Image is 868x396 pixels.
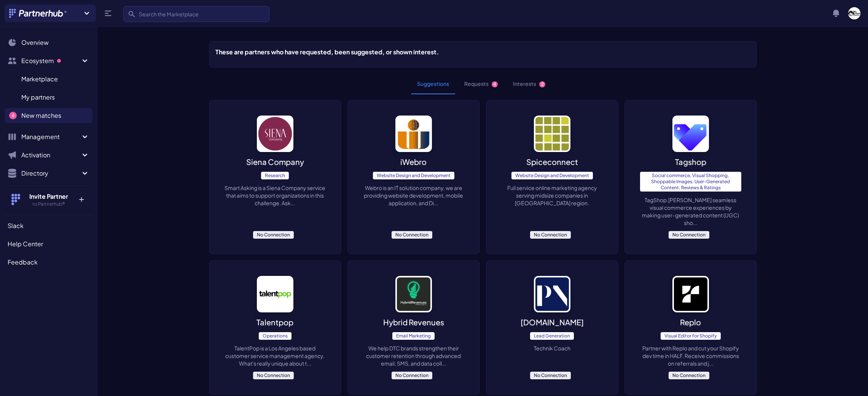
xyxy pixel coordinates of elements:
span: Activation [21,150,80,160]
p: Spiceconnect [526,157,578,167]
span: My partners [21,93,55,102]
span: Help Center [8,239,43,249]
p: Technik Coach [534,344,570,352]
span: Visual Editor for Shopify [661,332,721,340]
span: Lead Generation [530,332,574,340]
input: Search the Marketplace [123,6,269,22]
a: image_alt SpiceconnectWebsite Design and DevelopmentFull service online marketing agency serving ... [486,100,618,254]
button: Interests [507,74,551,94]
p: TalentPop is a Los Angeles based customer service management agency. What's really unique about t... [225,344,326,367]
p: TagShop.[PERSON_NAME] seamless visual commerce experiences by making user-generated content (UGC)... [640,196,741,227]
p: Talentpop [256,317,293,328]
p: [DOMAIN_NAME] [521,317,584,328]
a: image_alt Hybrid RevenuesEmail MarketingWe help DTC brands strengthen their customer retention th... [347,260,480,395]
span: Directory [21,169,80,178]
span: No Connection [530,231,571,239]
img: Partnerhub® Logo [9,9,67,18]
span: No Connection [669,231,709,239]
p: Webro is an IT solution company, we are providing website development, mobile application, and Di... [363,184,464,207]
img: image_alt [534,276,570,312]
span: 4 [492,81,498,87]
h5: to Partnerhub® [24,201,73,207]
span: Feedback [8,258,38,267]
a: image_alt iWebroWebsite Design and DevelopmentWebro is an IT solution company, we are providing w... [347,100,480,254]
a: image_alt TalentpopOperationsTalentPop is a Los Angeles based customer service management agency.... [209,260,341,395]
button: Directory [5,166,92,181]
span: No Connection [392,372,432,379]
p: Replo [680,317,701,328]
button: Ecosystem [5,53,92,68]
span: No Connection [253,372,294,379]
p: We help DTC brands strengthen their customer retention through advanced email, SMS, and data coll... [363,344,464,367]
span: No Connection [669,372,709,379]
a: My partners [5,90,92,105]
img: image_alt [395,276,432,312]
h5: These are partners who have requested, been suggested, or shown interest. [215,48,439,57]
a: Feedback [5,255,92,270]
p: Siena Company [246,157,304,167]
span: Website Design and Development [373,172,454,179]
img: image_alt [257,116,293,152]
a: Overview [5,35,92,50]
p: Tagshop [675,157,706,167]
a: Marketplace [5,71,92,87]
a: image_alt Siena CompanyResearchSmart Asking is a Siena Company service that aims to support organ... [209,100,341,254]
span: New matches [21,111,61,120]
span: Email Marketing [392,332,435,340]
p: Hybrid Revenues [383,317,444,328]
p: Full service online marketing agency serving midsize companies in [GEOGRAPHIC_DATA] region. [502,184,603,207]
a: Slack [5,218,92,233]
a: image_alt ReploVisual Editor for ShopifyPartner with Replo and cut your Shopify dev time in HALF.... [624,260,757,395]
a: New matches [5,108,92,123]
span: Marketplace [21,74,58,84]
span: Overview [21,38,49,47]
p: Partner with Replo and cut your Shopify dev time in HALF. Receive commissions on referrals and j... [640,344,741,367]
span: Slack [8,221,24,230]
a: image_alt TagshopSocial commerce, Visual Shopping, Shoppable Images, User-Generated Content, Revi... [624,100,757,254]
img: image_alt [257,276,293,312]
img: image_alt [534,116,570,152]
h4: Invite Partner [24,192,73,201]
img: image_alt [395,116,432,152]
button: Invite Partner to Partnerhub® + [5,185,92,213]
span: Management [21,132,80,141]
button: Requests [458,74,504,94]
a: image_alt [DOMAIN_NAME]Lead GenerationTechnik CoachNo Connection [486,260,618,395]
img: image_alt [672,116,709,152]
p: + [73,192,89,204]
button: Suggestions [411,74,455,94]
span: Ecosystem [21,56,80,65]
button: Activation [5,147,92,163]
span: Website Design and Development [511,172,593,179]
p: Smart Asking is a Siena Company service that aims to support organizations in this challenge. Ask... [225,184,326,207]
span: No Connection [253,231,294,239]
span: Social commerce, Visual Shopping, Shoppable Images, User-Generated Content, Reviews & Ratings [640,172,741,192]
span: Operations [259,332,291,340]
img: image_alt [672,276,709,312]
button: Management [5,129,92,144]
span: Research [261,172,289,179]
p: iWebro [400,157,427,167]
img: user photo [848,7,860,19]
span: 6 [9,112,17,119]
a: Help Center [5,236,92,252]
span: No Connection [392,231,432,239]
span: No Connection [530,372,571,379]
span: 2 [539,81,545,87]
